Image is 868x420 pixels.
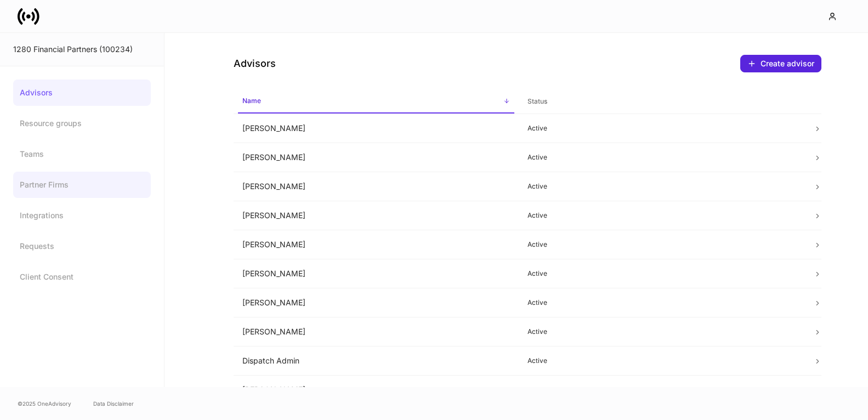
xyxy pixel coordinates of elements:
[523,90,800,113] span: Status
[13,80,151,106] a: Advisors
[238,90,515,113] span: Name
[234,230,519,259] td: [PERSON_NAME]
[234,143,519,172] td: [PERSON_NAME]
[527,153,796,162] p: Active
[13,110,151,137] a: Resource groups
[242,95,261,106] h6: Name
[740,55,821,72] button: Create advisor
[527,356,796,365] p: Active
[13,233,151,259] a: Requests
[747,59,814,68] div: Create advisor
[234,317,519,347] td: [PERSON_NAME]
[234,201,519,230] td: [PERSON_NAME]
[13,172,151,198] a: Partner Firms
[18,399,71,408] span: © 2025 OneAdvisory
[527,211,796,220] p: Active
[93,399,134,408] a: Data Disclaimer
[234,114,519,143] td: [PERSON_NAME]
[234,172,519,201] td: [PERSON_NAME]
[527,182,796,191] p: Active
[13,141,151,167] a: Teams
[234,288,519,317] td: [PERSON_NAME]
[527,240,796,249] p: Active
[527,385,796,394] p: Active
[234,259,519,288] td: [PERSON_NAME]
[234,57,276,70] h4: Advisors
[527,124,796,133] p: Active
[13,44,151,55] div: 1280 Financial Partners (100234)
[527,96,547,106] h6: Status
[527,327,796,336] p: Active
[527,298,796,307] p: Active
[234,376,519,405] td: [PERSON_NAME]
[234,347,519,376] td: Dispatch Admin
[13,264,151,290] a: Client Consent
[527,269,796,278] p: Active
[13,202,151,229] a: Integrations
